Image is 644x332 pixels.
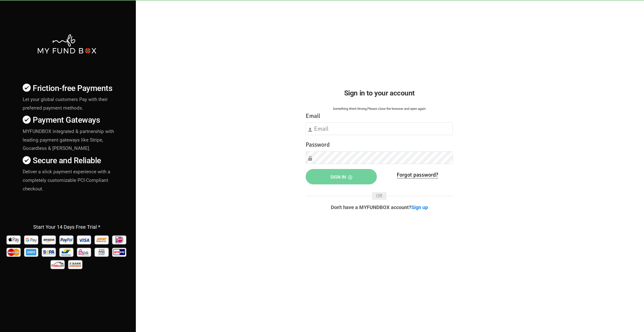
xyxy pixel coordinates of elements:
[306,106,453,111] div: Something Went Wrong.Please close the browser and open again
[94,234,110,246] img: Sofort Pay
[306,88,453,98] h2: Sign in to your account
[37,34,97,54] img: mfbwhite.png
[23,234,40,246] img: Google Pay
[330,174,352,180] span: Sign in
[111,246,128,258] img: giropay
[23,246,40,258] img: american_express Pay
[6,246,22,258] img: Mastercard Pay
[372,192,386,200] span: OR
[41,234,57,246] img: Amazon
[76,234,93,246] img: Visa
[50,258,66,271] img: p24 Pay
[306,169,377,184] button: Sign in
[23,169,110,192] span: Deliver a slick payment experience with a completely customizable PCI-Compliant checkout.
[59,246,75,258] img: Bancontact Pay
[23,96,108,111] span: Let your global customers Pay with their preferred payment methods.
[76,246,93,258] img: EPS Pay
[411,204,428,210] a: Sign up
[23,154,116,167] h4: Secure and Reliable
[23,82,116,94] h4: Friction-free Payments
[59,234,75,246] img: Paypal
[306,111,320,121] label: Email
[397,171,438,178] a: Forgot password?
[23,114,116,126] h4: Payment Gateways
[23,128,114,151] span: MYFUNDBOX integrated & partnership with leading payment gateways like Stripe, Gocardless & [PERSO...
[306,140,330,149] label: Password
[94,246,110,258] img: mb Pay
[111,234,128,246] img: Ideal Pay
[41,246,57,258] img: sepa Pay
[306,205,453,210] p: Don't have a MYFUNDBOX account?
[306,122,453,135] input: Email
[67,258,84,271] img: banktransfer
[6,234,22,246] img: Apple Pay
